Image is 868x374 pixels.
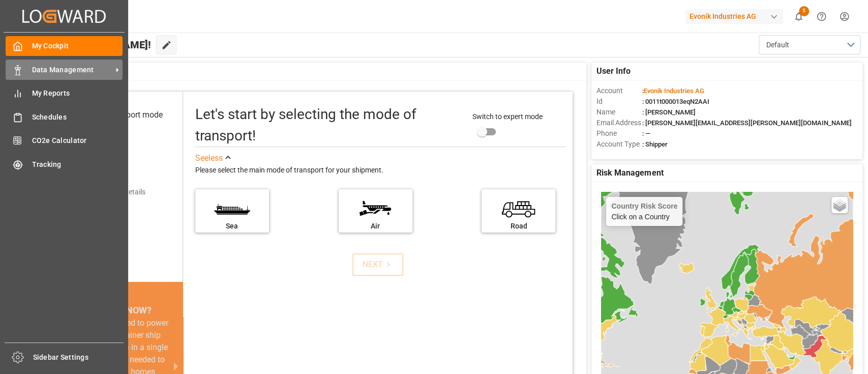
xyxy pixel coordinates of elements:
div: Air [344,221,407,232]
div: Select transport mode [84,109,163,121]
span: Default [766,40,789,50]
div: Click on a Country [611,202,677,221]
span: Switch to expert mode [472,112,543,121]
button: open menu [759,35,860,54]
div: Please select the main mode of transport for your shipment. [195,164,566,177]
span: Email Address [596,118,642,128]
div: Sea [200,221,264,232]
div: Evonik Industries AG [685,9,783,24]
span: 5 [799,6,809,16]
span: : — [642,130,650,137]
span: User Info [596,65,631,77]
a: My Reports [6,83,123,103]
span: Id [596,96,642,107]
span: Evonik Industries AG [644,87,704,95]
span: Phone [596,128,642,139]
button: Evonik Industries AG [685,7,787,26]
span: CO2e Calculator [32,135,123,146]
button: NEXT [352,253,403,276]
span: Account [596,85,642,96]
div: NEXT [363,258,394,271]
span: My Reports [32,88,123,99]
span: Sidebar Settings [33,352,124,363]
span: Risk Management [596,167,663,179]
h4: Country Risk Score [611,202,677,210]
span: My Cockpit [32,41,123,51]
a: Schedules [6,107,123,127]
button: show 5 new notifications [787,5,810,28]
span: : [PERSON_NAME] [642,108,696,116]
a: My Cockpit [6,36,123,56]
span: : 0011t000013eqN2AAI [642,98,709,105]
span: Data Management [32,65,112,75]
span: : [PERSON_NAME][EMAIL_ADDRESS][PERSON_NAME][DOMAIN_NAME] [642,119,852,127]
div: Road [487,221,550,232]
span: Tracking [32,159,123,170]
a: CO2e Calculator [6,131,123,151]
span: Name [596,107,642,118]
span: Account Type [596,139,642,150]
div: See less [195,152,223,164]
a: Tracking [6,154,123,174]
span: : Shipper [642,140,668,148]
button: Help Center [810,5,833,28]
span: Schedules [32,112,123,123]
a: Layers [831,197,848,213]
span: : [642,87,704,95]
div: Let's start by selecting the mode of transport! [195,104,462,147]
